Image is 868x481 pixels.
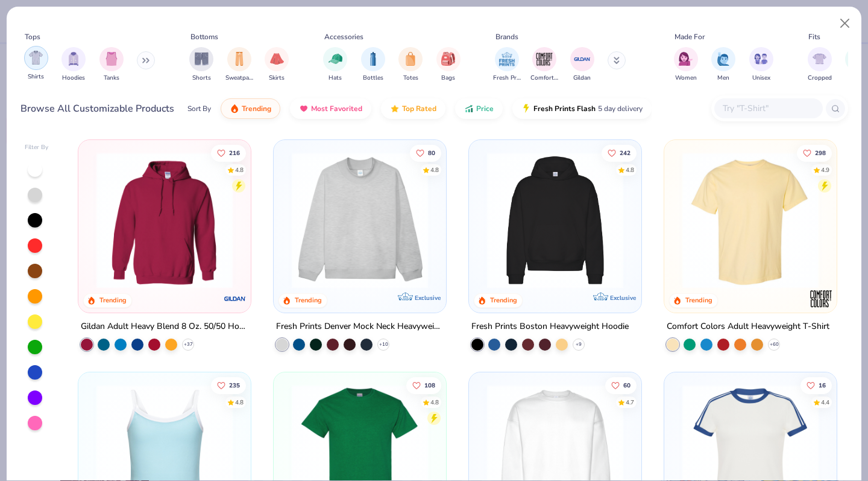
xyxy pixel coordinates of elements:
[90,152,239,288] img: 01756b78-01f6-4cc6-8d8a-3c30c1a0c8ac
[675,74,697,83] span: Women
[620,150,631,156] span: 242
[749,47,773,83] button: filter button
[24,47,48,83] button: filter button
[379,341,388,348] span: + 10
[67,52,80,66] img: Hoodies Image
[265,47,289,83] div: filter for Skirts
[81,319,248,334] div: Gildan Adult Heavy Blend 8 Oz. 50/50 Hooded Sweatshirt
[808,287,832,311] img: Comfort Colors logo
[25,31,40,42] div: Tops
[195,52,209,66] img: Shorts Image
[481,152,629,288] img: 91acfc32-fd48-4d6b-bdad-a4c1a30ac3fc
[24,46,48,81] div: filter for Shirts
[598,102,643,116] span: 5 day delivery
[819,382,826,388] span: 16
[834,12,857,35] button: Close
[403,74,418,83] span: Totes
[406,377,441,393] button: Like
[430,165,439,174] div: 4.8
[610,294,636,302] span: Exclusive
[323,47,347,83] button: filter button
[221,98,280,119] button: Trending
[808,47,832,83] button: filter button
[225,74,253,83] span: Sweatpants
[521,104,531,113] img: flash.gif
[769,341,778,348] span: + 60
[495,31,518,42] div: Brands
[605,377,637,393] button: Like
[815,150,826,156] span: 298
[286,152,434,288] img: f5d85501-0dbb-4ee4-b115-c08fa3845d83
[493,74,521,83] span: Fresh Prints
[62,74,85,83] span: Hoodies
[61,47,86,83] div: filter for Hoodies
[361,47,385,83] div: filter for Bottles
[61,47,86,83] button: filter button
[329,52,342,66] img: Hats Image
[324,31,363,42] div: Accessories
[28,72,44,81] span: Shirts
[187,103,211,114] div: Sort By
[808,31,820,42] div: Fits
[717,52,730,66] img: Men Image
[311,104,362,113] span: Most Favorited
[535,50,553,68] img: Comfort Colors Image
[752,74,770,83] span: Unisex
[415,294,441,302] span: Exclusive
[189,47,213,83] button: filter button
[190,31,218,42] div: Bottoms
[323,47,347,83] div: filter for Hats
[105,52,118,66] img: Tanks Image
[576,341,582,348] span: + 9
[381,98,445,119] button: Top Rated
[242,104,271,113] span: Trending
[390,104,400,113] img: TopRated.gif
[722,101,814,115] input: Try "T-Shirt"
[265,47,289,83] button: filter button
[808,74,832,83] span: Cropped
[441,74,455,83] span: Bags
[192,74,211,83] span: Shorts
[530,47,558,83] button: filter button
[184,341,193,348] span: + 37
[366,52,380,66] img: Bottles Image
[749,47,773,83] div: filter for Unisex
[236,398,244,407] div: 4.8
[676,152,825,288] img: 029b8af0-80e6-406f-9fdc-fdf898547912
[29,51,43,65] img: Shirts Image
[493,47,521,83] button: filter button
[530,47,558,83] div: filter for Comfort Colors
[424,382,435,388] span: 108
[428,150,435,156] span: 80
[230,382,241,388] span: 235
[290,98,371,119] button: Most Favorited
[430,398,439,407] div: 4.8
[236,165,244,174] div: 4.8
[436,47,461,83] div: filter for Bags
[570,47,594,83] button: filter button
[230,150,241,156] span: 216
[99,47,124,83] div: filter for Tanks
[410,144,441,161] button: Like
[436,47,461,83] button: filter button
[471,319,629,334] div: Fresh Prints Boston Heavyweight Hoodie
[20,101,174,116] div: Browse All Customizable Products
[530,74,558,83] span: Comfort Colors
[398,47,423,83] button: filter button
[821,165,829,174] div: 4.9
[667,319,829,334] div: Comfort Colors Adult Heavyweight T-Shirt
[225,47,253,83] div: filter for Sweatpants
[711,47,735,83] div: filter for Men
[800,377,832,393] button: Like
[299,104,309,113] img: most_fav.gif
[269,74,285,83] span: Skirts
[498,50,516,68] img: Fresh Prints Image
[25,143,49,152] div: Filter By
[602,144,637,161] button: Like
[455,98,503,119] button: Price
[276,319,444,334] div: Fresh Prints Denver Mock Neck Heavyweight Sweatshirt
[813,52,826,66] img: Cropped Image
[675,31,705,42] div: Made For
[674,47,698,83] button: filter button
[573,74,591,83] span: Gildan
